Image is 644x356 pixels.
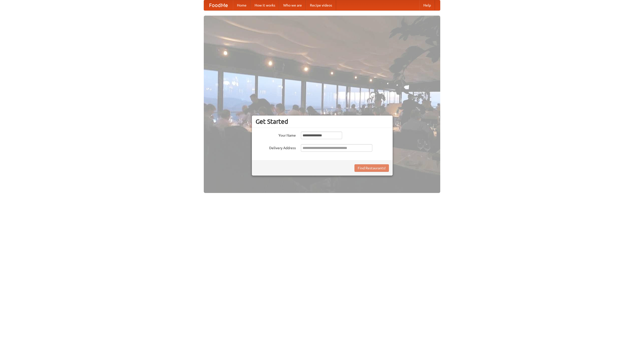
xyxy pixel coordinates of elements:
a: Help [419,0,435,10]
h3: Get Started [256,118,389,125]
a: Recipe videos [306,0,336,10]
a: Home [233,0,251,10]
a: Who we are [279,0,306,10]
label: Your Name [256,132,296,138]
a: FoodMe [204,0,233,10]
a: How it works [251,0,279,10]
label: Delivery Address [256,144,296,150]
button: Find Restaurants! [354,164,389,172]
